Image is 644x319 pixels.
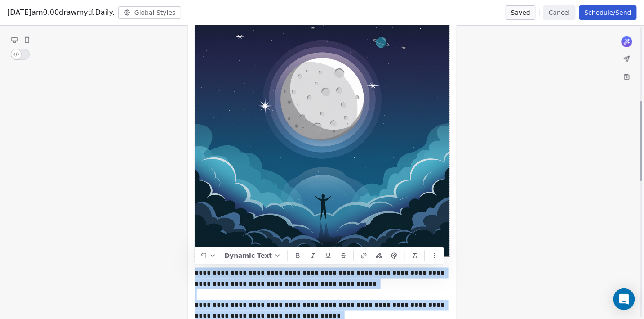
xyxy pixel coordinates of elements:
[118,6,181,19] button: Global Styles
[506,5,536,20] button: Saved
[7,7,115,18] span: [DATE]am0.00drawmytf.Daily.
[579,5,637,20] button: Schedule/Send
[543,5,575,20] button: Cancel
[221,249,285,262] button: Dynamic Text
[613,288,635,310] div: Open Intercom Messenger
